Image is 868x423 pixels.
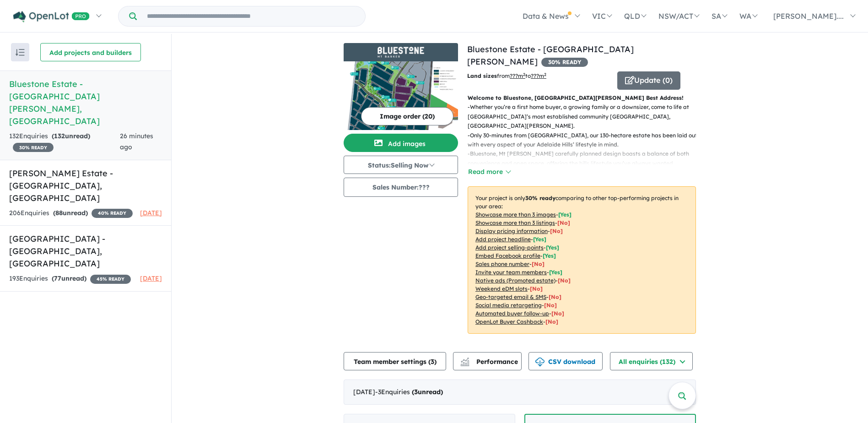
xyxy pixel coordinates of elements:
[541,58,588,67] span: 30 % READY
[531,72,546,79] u: ???m
[510,72,525,79] u: ??? m
[535,358,545,367] img: download icon
[344,352,446,370] button: Team member settings (3)
[549,293,561,300] span: [No]
[544,302,557,309] span: [No]
[550,228,563,234] span: [ No ]
[55,209,63,217] span: 88
[54,132,65,140] span: 132
[545,318,558,325] span: [No]
[54,274,61,282] span: 77
[92,209,133,218] span: 40 % READY
[431,358,434,366] span: 3
[557,219,570,226] span: [ No ]
[610,352,693,370] button: All enquiries (132)
[344,156,458,174] button: Status:Selling Now
[375,388,443,396] span: - 3 Enquir ies
[468,93,696,103] p: Welcome to Bluestone, [GEOGRAPHIC_DATA][PERSON_NAME] Best Address!
[523,72,525,77] sup: 2
[528,352,603,370] button: CSV download
[40,43,141,61] button: Add projects and builders
[461,358,469,363] img: line-chart.svg
[90,275,131,284] span: 45 % READY
[525,195,555,201] b: 30 % ready
[546,244,559,251] span: [ Yes ]
[468,186,696,334] p: Your project is only comparing to other top-performing projects in your area: - - - - - - - - - -...
[344,178,458,197] button: Sales Number:???
[120,132,153,151] span: 26 minutes ago
[558,211,571,218] span: [ Yes ]
[475,277,555,284] u: Native ads (Promoted estate)
[9,167,162,204] h5: [PERSON_NAME] Estate - [GEOGRAPHIC_DATA] , [GEOGRAPHIC_DATA]
[414,388,418,396] span: 3
[9,273,131,284] div: 193 Enquir ies
[13,143,54,152] span: 30 % READY
[551,310,564,317] span: [No]
[475,228,548,234] u: Display pricing information
[13,11,90,22] img: Openlot PRO Logo White
[544,72,546,77] sup: 2
[468,167,511,177] button: Read more
[140,274,162,282] span: [DATE]
[460,360,469,366] img: bar-chart.svg
[344,43,458,130] a: Bluestone Estate - Mount Barker LogoBluestone Estate - Mount Barker
[468,149,703,168] p: - Bluestone, Mt [PERSON_NAME] carefully planned design boasts a balance of both convenience and o...
[462,358,518,366] span: Performance
[344,61,458,130] img: Bluestone Estate - Mount Barker
[9,131,120,153] div: 132 Enquir ies
[549,269,562,276] span: [ Yes ]
[412,388,443,396] strong: ( unread)
[475,293,546,300] u: Geo-targeted email & SMS
[140,209,162,217] span: [DATE]
[467,72,497,79] b: Land sizes
[475,285,528,292] u: Weekend eDM slots
[530,285,543,292] span: [No]
[467,44,634,67] a: Bluestone Estate - [GEOGRAPHIC_DATA][PERSON_NAME]
[475,302,542,309] u: Social media retargeting
[347,47,454,58] img: Bluestone Estate - Mount Barker Logo
[467,71,610,81] p: from
[475,252,540,259] u: Embed Facebook profile
[475,236,531,243] u: Add project headline
[16,49,25,56] img: sort.svg
[475,318,543,325] u: OpenLot Buyer Cashback
[773,11,844,21] span: [PERSON_NAME]....
[475,219,555,226] u: Showcase more than 3 listings
[9,233,162,270] h5: [GEOGRAPHIC_DATA] - [GEOGRAPHIC_DATA] , [GEOGRAPHIC_DATA]
[475,244,544,251] u: Add project selling-points
[525,72,546,79] span: to
[139,6,363,26] input: Try estate name, suburb, builder or developer
[52,132,90,140] strong: ( unread)
[344,380,696,405] div: [DATE]
[617,71,680,90] button: Update (0)
[533,236,546,243] span: [ Yes ]
[532,260,545,267] span: [ No ]
[543,252,556,259] span: [ Yes ]
[475,260,529,267] u: Sales phone number
[468,131,703,150] p: - Only 30-minutes from [GEOGRAPHIC_DATA], our 130-hectare estate has been laid out with every asp...
[9,208,133,219] div: 206 Enquir ies
[344,134,458,152] button: Add images
[558,277,571,284] span: [No]
[475,310,549,317] u: Automated buyer follow-up
[468,103,703,130] p: - Whether you’re a first home buyer, a growing family or a downsizer, come to life at [GEOGRAPHIC...
[475,211,556,218] u: Showcase more than 3 images
[453,352,522,370] button: Performance
[9,78,162,127] h5: Bluestone Estate - [GEOGRAPHIC_DATA][PERSON_NAME] , [GEOGRAPHIC_DATA]
[52,274,86,282] strong: ( unread)
[475,269,547,276] u: Invite your team members
[53,209,88,217] strong: ( unread)
[361,107,453,125] button: Image order (20)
